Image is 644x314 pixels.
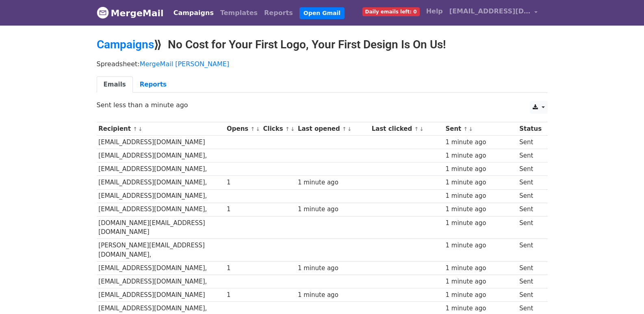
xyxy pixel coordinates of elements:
[261,122,296,136] th: Clicks
[298,264,368,273] div: 1 minute ago
[261,5,296,21] a: Reports
[133,126,137,132] a: ↑
[251,126,255,132] a: ↑
[362,7,420,16] span: Daily emails left: 0
[97,275,225,288] td: [EMAIL_ADDRESS][DOMAIN_NAME],
[97,76,133,93] a: Emails
[227,178,259,187] div: 1
[445,219,515,228] div: 1 minute ago
[138,126,143,132] a: ↓
[517,275,543,288] td: Sent
[464,126,468,132] a: ↑
[517,203,543,216] td: Sent
[97,122,225,136] th: Recipient
[517,162,543,176] td: Sent
[445,277,515,286] div: 1 minute ago
[414,126,419,132] a: ↑
[140,60,229,68] a: MergeMail [PERSON_NAME]
[296,122,370,136] th: Last opened
[97,136,225,149] td: [EMAIL_ADDRESS][DOMAIN_NAME]
[298,205,368,214] div: 1 minute ago
[445,178,515,187] div: 1 minute ago
[444,122,518,136] th: Sent
[291,126,295,132] a: ↓
[468,126,473,132] a: ↓
[97,261,225,275] td: [EMAIL_ADDRESS][DOMAIN_NAME],
[97,38,548,52] h2: ⟫ No Cost for Your First Logo, Your First Design Is On Us!
[445,264,515,273] div: 1 minute ago
[97,60,548,68] p: Spreadsheet:
[256,126,260,132] a: ↓
[370,122,444,136] th: Last clicked
[359,3,423,19] a: Daily emails left: 0
[170,5,217,21] a: Campaigns
[225,122,261,136] th: Opens
[517,239,543,262] td: Sent
[97,239,225,262] td: [PERSON_NAME][EMAIL_ADDRESS][DOMAIN_NAME],
[97,203,225,216] td: [EMAIL_ADDRESS][DOMAIN_NAME],
[517,122,543,136] th: Status
[517,288,543,302] td: Sent
[97,6,109,19] img: MergeMail logo
[342,126,347,132] a: ↑
[97,38,154,51] a: Campaigns
[227,264,259,273] div: 1
[446,3,541,22] a: [EMAIL_ADDRESS][DOMAIN_NAME]
[285,126,290,132] a: ↑
[445,138,515,147] div: 1 minute ago
[445,165,515,174] div: 1 minute ago
[97,176,225,189] td: [EMAIL_ADDRESS][DOMAIN_NAME],
[298,290,368,300] div: 1 minute ago
[298,178,368,187] div: 1 minute ago
[517,189,543,203] td: Sent
[445,304,515,313] div: 1 minute ago
[97,4,164,22] a: MergeMail
[423,3,446,19] a: Help
[445,191,515,201] div: 1 minute ago
[97,189,225,203] td: [EMAIL_ADDRESS][DOMAIN_NAME],
[227,205,259,214] div: 1
[217,5,261,21] a: Templates
[97,216,225,239] td: [DOMAIN_NAME][EMAIL_ADDRESS][DOMAIN_NAME]
[347,126,352,132] a: ↓
[445,241,515,250] div: 1 minute ago
[97,162,225,176] td: [EMAIL_ADDRESS][DOMAIN_NAME],
[517,261,543,275] td: Sent
[227,290,259,300] div: 1
[449,6,531,16] span: [EMAIL_ADDRESS][DOMAIN_NAME]
[517,216,543,239] td: Sent
[97,288,225,302] td: [EMAIL_ADDRESS][DOMAIN_NAME]
[97,101,548,109] p: Sent less than a minute ago
[419,126,424,132] a: ↓
[445,151,515,160] div: 1 minute ago
[517,176,543,189] td: Sent
[517,149,543,162] td: Sent
[133,76,173,93] a: Reports
[299,7,345,19] a: Open Gmail
[97,149,225,162] td: [EMAIL_ADDRESS][DOMAIN_NAME],
[445,290,515,300] div: 1 minute ago
[517,136,543,149] td: Sent
[445,205,515,214] div: 1 minute ago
